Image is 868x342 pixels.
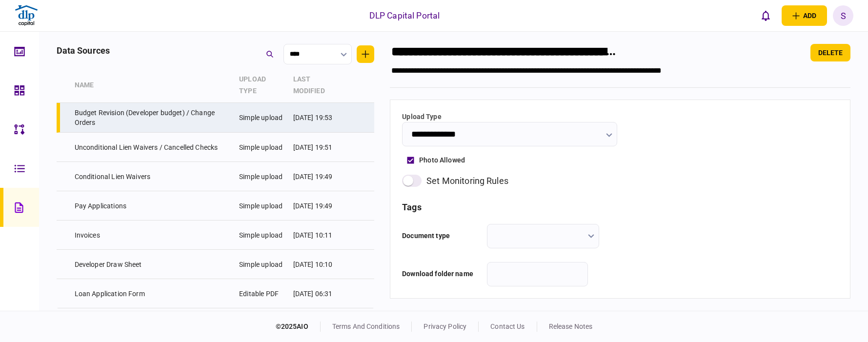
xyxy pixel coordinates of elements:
td: Invoices [70,221,235,250]
td: [DATE] 10:10 [288,250,347,279]
div: data sources [57,44,110,57]
img: client company logo [14,3,39,28]
button: S [833,5,853,26]
td: Simple upload [234,221,288,250]
th: Name [70,68,235,103]
td: Editable PDF [234,279,288,308]
button: open adding identity options [782,5,827,26]
td: [DATE] 19:53 [288,103,347,133]
a: contact us [490,322,525,330]
button: open notifications list [755,5,776,26]
a: privacy policy [424,322,466,330]
td: [DATE] 19:49 [288,162,347,191]
div: photo allowed [419,155,465,165]
td: [DATE] 06:31 [288,279,347,308]
td: [DATE] 19:49 [288,191,347,221]
td: Unconditional Lien Waivers / Cancelled Checks [70,133,235,162]
td: [DATE] 10:11 [288,221,347,250]
input: Upload Type [402,122,617,146]
td: Simple upload [234,250,288,279]
td: Budget Revision (Developer budget) / Change Orders [70,103,235,133]
td: Simple upload [234,191,288,221]
a: terms and conditions [332,322,400,330]
div: Download folder name [402,262,480,286]
a: release notes [549,322,593,330]
td: Pay Applications [70,191,235,221]
button: delete [810,44,850,61]
div: set monitoring rules [426,174,508,187]
td: Simple upload [234,103,288,133]
td: Loan Application Form [70,279,235,308]
td: Developer Draw Sheet [70,250,235,279]
th: Upload Type [234,68,288,103]
td: [DATE] 19:51 [288,133,347,162]
div: Document type [402,224,480,248]
td: Conditional Lien Waivers [70,162,235,191]
td: Simple upload [234,162,288,191]
div: DLP Capital Portal [369,9,440,22]
td: Simple upload [234,133,288,162]
div: © 2025 AIO [276,322,321,332]
th: last modified [288,68,347,103]
h3: tags [402,203,838,212]
label: Upload Type [402,112,617,122]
